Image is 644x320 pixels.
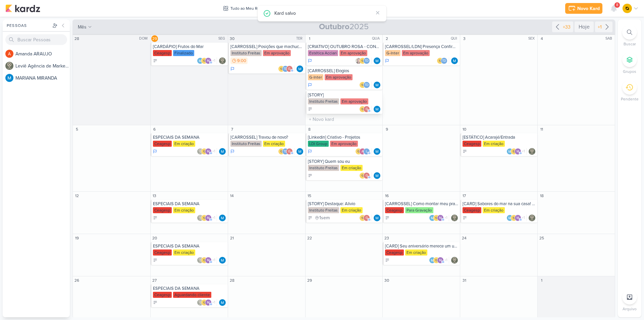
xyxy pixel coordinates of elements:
div: último check-in há 1 semana [315,215,330,221]
div: 4 [538,35,545,42]
div: [CARROSSEL] Posições que machucam [230,44,304,49]
img: Leviê Agência de Marketing Digital [529,215,535,221]
div: Em Andamento [385,58,389,63]
p: g [366,108,368,111]
p: m [207,217,210,220]
img: IDBOX - Agência de Design [201,299,208,306]
div: mlegnaioli@gmail.com [437,257,444,264]
div: QUI [451,36,459,41]
div: SEX [528,36,537,41]
div: A Fazer [308,107,313,111]
div: 9 [383,126,390,133]
img: Leviê Agência de Marketing Digital [529,148,535,155]
div: [CARROSSEL] Como montar meu prato [385,201,459,207]
p: a [362,150,364,153]
img: IDBOX - Agência de Design [437,57,443,64]
div: Responsável: MARIANA MIRANDA [219,215,226,221]
div: Responsável: MARIANA MIRANDA [374,106,380,112]
p: Td [365,59,369,63]
img: MARIANA MIRANDA [5,74,13,82]
div: Colaboradores: IDBOX - Agência de Design, Thais de carvalho, giselyrlfreitas@gmail.com [278,148,294,155]
div: Ceagesp [153,292,172,298]
div: giselyrlfreitas@gmail.com [363,172,370,179]
div: Em Andamento [153,149,157,154]
div: 30 [229,35,235,42]
div: [CARROSSEL] Travou de novo? [230,135,304,140]
div: Ceagesp [153,249,172,256]
div: Em criação [483,207,505,213]
div: [CARROSSEL] Elogios [308,68,381,74]
div: giselyrlfreitas@gmail.com [286,65,293,72]
div: 8 [306,126,313,133]
img: MARIANA MIRANDA [374,215,380,221]
div: mlegnaioli@gmail.com [205,299,212,306]
img: Leviê Agência de Marketing Digital [451,215,458,221]
div: 20 [151,235,158,241]
div: [CARROSSEL/LDN] Presença Confirmada! [385,44,459,49]
div: Em Andamento [230,149,234,154]
img: IDBOX - Agência de Design [433,215,440,221]
div: 23 [383,235,390,241]
div: 3 [461,35,468,42]
div: ESPECIAIS DA SEMANA [153,135,226,140]
div: Responsável: MARIANA MIRANDA [374,215,380,221]
div: 17 [461,192,468,199]
div: Responsável: MARIANA MIRANDA [219,257,226,264]
div: 10 [461,126,468,133]
div: Estética Acciari [308,50,338,56]
div: Responsável: Leviê Agência de Marketing Digital [219,57,226,64]
div: Ceagesp [385,249,404,256]
div: Responsável: Leviê Agência de Marketing Digital [451,215,458,221]
div: 19 [73,235,80,241]
div: Hoje [575,21,594,32]
div: G-Inter [308,74,323,80]
div: Responsável: MARIANA MIRANDA [451,57,458,64]
div: Responsável: Leviê Agência de Marketing Digital [451,257,458,264]
div: giselyrlfreitas@gmail.com [363,106,370,112]
p: Td [442,59,446,63]
div: A Fazer [153,216,158,220]
p: Grupos [623,68,636,75]
div: [CARDÁPIO] Frutos do Mar [153,44,226,49]
img: Leviê Agência de Marketing Digital [197,148,204,155]
li: Ctrl + F [618,25,641,47]
img: IDBOX - Agência de Design [359,215,366,221]
div: 15 [306,192,313,199]
div: Kard salvo [274,9,373,17]
span: +1 [212,300,215,305]
p: g [288,150,290,153]
div: Em aprovação [263,50,291,56]
div: 26 [73,277,80,284]
img: IDBOX - Agência de Design [359,172,366,179]
input: + Novo kard [307,115,381,124]
div: Colaboradores: MARIANA MIRANDA, IDBOX - Agência de Design, mlegnaioli@gmail.com, Thais de carvalho [429,215,449,221]
div: mlegnaioli@gmail.com [515,215,521,221]
div: mlegnaioli@gmail.com [205,57,212,64]
div: Em aprovação [402,50,430,56]
span: +1 [212,149,215,154]
button: Novo Kard [565,3,602,14]
div: Colaboradores: IDBOX - Agência de Design, giselyrlfreitas@gmail.com [359,172,372,179]
div: Em criação [483,141,505,147]
img: Leviê Agência de Marketing Digital [451,257,458,264]
img: Leviê Agência de Marketing Digital [197,299,204,306]
div: L e v i ê A g ê n c i a d e M a r k e t i n g D i g i t a l [15,62,70,70]
img: MARIANA MIRANDA [297,148,303,155]
div: Ceagesp [463,207,481,213]
img: IDBOX - Agência de Design [355,148,362,155]
div: [ESTÁTICO] Acarajé/Entrada [463,135,536,140]
img: IDBOX - Agência de Design [433,257,440,264]
div: Em aprovação [330,141,358,147]
img: IDBOX - Agência de Design [511,148,517,155]
div: 5 [73,126,80,133]
img: Leviê Agência de Marketing Digital [197,257,204,264]
span: +1 [521,149,525,154]
div: Responsável: MARIANA MIRANDA [374,57,380,64]
div: Colaboradores: Tatiane Acciari, IDBOX - Agência de Design, Thais de carvalho [355,57,372,64]
div: Em aprovação [340,98,368,104]
div: mlegnaioli@gmail.com [205,257,212,264]
div: Em criação [173,141,195,147]
div: Responsável: MARIANA MIRANDA [297,148,303,155]
img: MARIANA MIRANDA [219,148,226,155]
div: 31 [461,277,468,284]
